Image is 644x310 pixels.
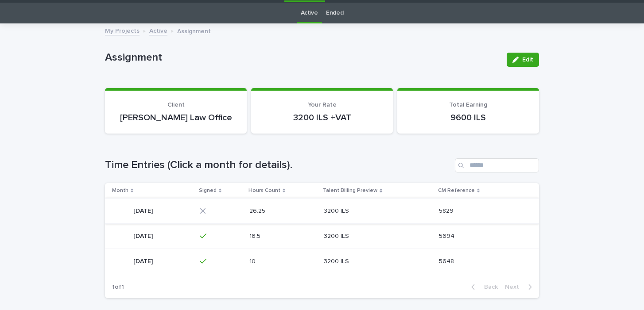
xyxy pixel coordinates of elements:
[105,25,140,35] a: My Projects
[249,206,267,215] p: 26.25
[324,256,351,265] p: 3200 ILS
[438,186,475,195] p: CM Reference
[505,284,524,290] span: Next
[133,206,155,215] p: [DATE]
[449,102,487,108] span: Total Earning
[105,249,539,274] tr: [DATE][DATE] 1010 3200 ILS3200 ILS 56485648
[105,159,451,172] h1: Time Entries (Click a month for details).
[501,283,539,291] button: Next
[199,186,217,195] p: Signed
[248,186,280,195] p: Hours Count
[133,256,155,265] p: [DATE]
[308,102,337,108] span: Your Rate
[464,283,501,291] button: Back
[116,112,236,123] p: [PERSON_NAME] Law Office
[324,231,351,240] p: 3200 ILS
[479,284,498,290] span: Back
[324,206,351,215] p: 3200 ILS
[439,231,456,240] p: 5694
[249,231,262,240] p: 16.5
[323,186,377,195] p: Talent Billing Preview
[262,112,382,123] p: 3200 ILS +VAT
[105,276,131,298] p: 1 of 1
[249,256,257,265] p: 10
[149,25,167,35] a: Active
[177,26,211,35] p: Assignment
[105,51,500,64] p: Assignment
[326,3,343,23] a: Ended
[439,206,455,215] p: 5829
[112,186,128,195] p: Month
[522,57,533,63] span: Edit
[507,53,539,67] button: Edit
[133,231,155,240] p: [DATE]
[167,102,185,108] span: Client
[105,198,539,223] tr: [DATE][DATE] 26.2526.25 3200 ILS3200 ILS 58295829
[439,256,456,265] p: 5648
[455,158,539,172] input: Search
[408,112,528,123] p: 9600 ILS
[105,223,539,249] tr: [DATE][DATE] 16.516.5 3200 ILS3200 ILS 56945694
[301,3,318,23] a: Active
